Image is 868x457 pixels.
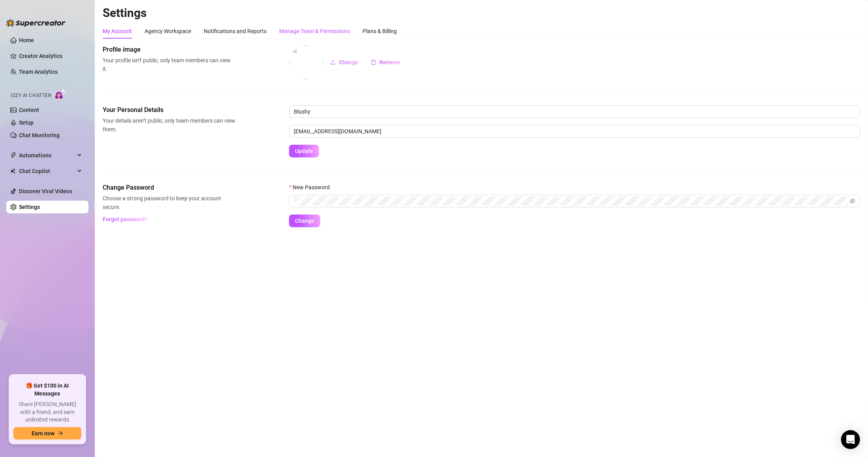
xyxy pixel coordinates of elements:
input: New Password [294,197,848,205]
button: Update [289,145,319,157]
div: Agency Workspace [145,27,191,35]
button: Remove [364,56,406,69]
button: Change [289,215,320,227]
img: logo-BBDzfeDw.svg [6,19,66,27]
a: Settings [19,204,40,210]
span: Share [PERSON_NAME] with a friend, and earn unlimited rewards [13,401,81,424]
a: Setup [19,119,34,126]
a: Team Analytics [19,69,58,75]
span: Update [295,148,313,154]
div: Plans & Billing [363,27,397,35]
img: Chat Copilot [10,168,15,174]
div: Open Intercom Messenger [841,430,860,449]
span: eye-invisible [850,198,855,204]
a: Discover Viral Videos [19,188,72,194]
div: Notifications and Reports [204,27,267,35]
a: Home [19,37,34,43]
button: Forgot password? [103,213,148,226]
span: Profile image [103,45,235,54]
span: Izzy AI Chatter [11,92,51,99]
a: Creator Analytics [19,50,82,62]
span: Change Password [103,183,235,192]
button: Change [324,56,364,69]
span: Your profile isn’t public, only team members can view it. [103,56,235,73]
span: Your Personal Details [103,105,235,115]
span: arrow-right [58,431,63,436]
h2: Settings [103,6,860,21]
span: Choose a strong password to keep your account secure. [103,194,235,211]
input: Enter new email [289,125,860,138]
span: Change [339,59,358,65]
img: AI Chatter [54,89,66,100]
div: Manage Team & Permissions [279,27,350,35]
span: thunderbolt [10,152,17,159]
a: Chat Monitoring [19,132,60,138]
span: Earn now [32,430,54,436]
a: Content [19,107,39,113]
span: delete [371,60,376,65]
button: Earn nowarrow-right [13,427,81,440]
span: Remove [380,59,400,65]
span: 🎁 Get $100 in AI Messages [13,382,81,397]
img: profilePics%2FexuO9qo4iLTrsAzj4muWTpr0oxy2.jpeg [289,45,323,79]
span: Automations [19,149,75,162]
div: My Account [103,27,132,35]
input: Enter name [289,105,860,118]
span: Forgot password? [103,216,148,222]
span: Your details aren’t public, only team members can view them. [103,116,235,134]
label: New Password [289,183,335,192]
span: Chat Copilot [19,165,75,177]
span: Change [295,218,314,224]
span: upload [330,60,336,65]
